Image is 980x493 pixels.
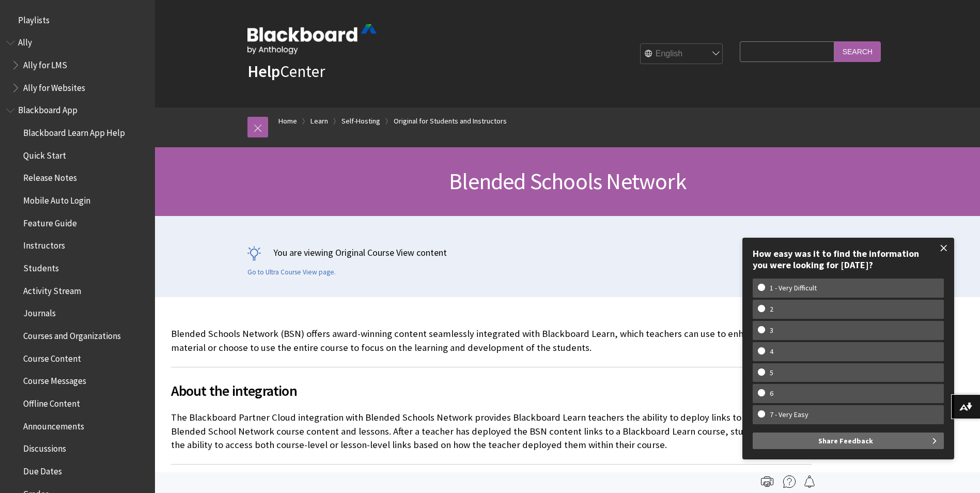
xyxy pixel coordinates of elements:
p: The Blackboard Partner Cloud integration with Blended Schools Network provides Blackboard Learn t... [171,411,812,452]
span: Share Feedback [818,433,873,449]
span: Ally [18,34,32,48]
img: More help [783,475,796,488]
span: Offline Content [23,395,80,409]
span: Playlists [18,11,50,25]
a: Go to Ultra Course View page. [247,268,336,277]
span: Due Dates [23,463,62,476]
span: Discussions [23,440,66,454]
img: Follow this page [803,475,816,488]
button: Share Feedback [753,433,944,449]
span: Courses and Organizations [23,327,121,341]
nav: Book outline for Anthology Ally Help [6,34,149,97]
span: Quick Start [23,147,66,161]
span: Blackboard Learn App Help [23,124,125,138]
w-span: 2 [758,305,785,314]
a: Home [278,115,297,128]
input: Search [834,41,881,61]
select: Site Language Selector [641,44,723,65]
w-span: 7 - Very Easy [758,410,820,419]
p: You are viewing Original Course View content [247,246,888,259]
strong: Help [247,61,280,82]
span: Instructors [23,237,65,251]
a: Original for Students and Instructors [394,115,507,128]
img: Print [761,475,773,488]
a: Self-Hosting [341,115,380,128]
nav: Book outline for Playlists [6,11,149,29]
w-span: 3 [758,326,785,335]
w-span: 5 [758,368,785,377]
span: Course Content [23,350,81,364]
span: Mobile Auto Login [23,192,90,206]
w-span: 6 [758,389,785,398]
p: Blended Schools Network (BSN) offers award-winning content seamlessly integrated with Blackboard ... [171,327,812,354]
span: Students [23,259,59,273]
span: Course Messages [23,373,86,387]
span: Ally for Websites [23,79,85,93]
span: About the integration [171,380,812,402]
div: How easy was it to find the information you were looking for [DATE]? [753,248,944,270]
span: Blended Schools Network [449,167,686,195]
span: Feature Guide [23,214,77,228]
span: Announcements [23,418,84,432]
span: Release Notes [23,170,77,183]
img: Blackboard by Anthology [247,24,377,54]
w-span: 1 - Very Difficult [758,284,829,292]
w-span: 4 [758,347,785,356]
span: Activity Stream [23,282,81,296]
span: Blackboard App [18,102,77,116]
span: Ally for LMS [23,56,67,70]
span: Journals [23,305,56,319]
a: HelpCenter [247,61,325,82]
a: Learn [310,115,328,128]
